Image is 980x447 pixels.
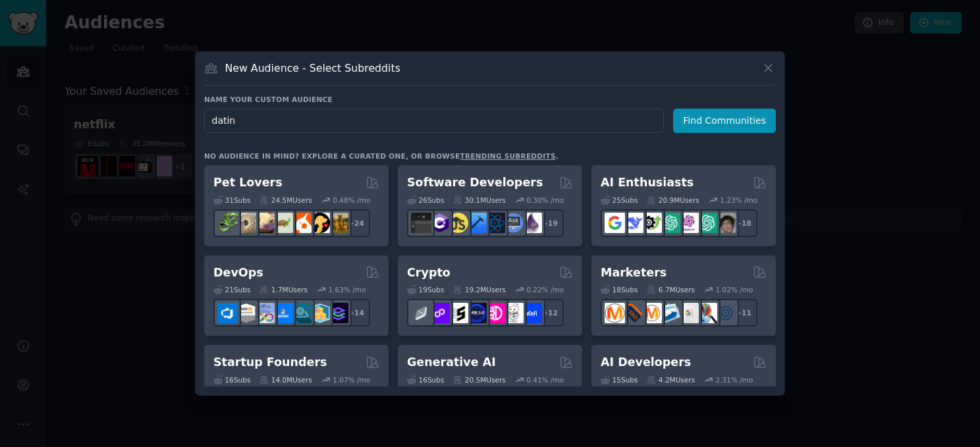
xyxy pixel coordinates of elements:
[601,196,638,205] div: 25 Sub s
[641,303,662,323] img: AskMarketing
[697,213,717,233] img: chatgpt_prompts_
[601,174,694,191] h2: AI Enthusiasts
[678,213,699,233] img: OpenAIDev
[213,196,250,205] div: 31 Sub s
[328,213,348,233] img: dogbreed
[697,303,717,323] img: MarketingResearch
[453,196,505,205] div: 30.1M Users
[310,213,330,233] img: PetAdvice
[213,375,250,384] div: 16 Sub s
[526,285,564,294] div: 0.22 % /mo
[407,285,444,294] div: 19 Sub s
[647,375,695,384] div: 4.2M Users
[254,213,275,233] img: leopardgeckos
[254,303,275,323] img: Docker_DevOps
[429,213,450,233] img: csharp
[601,375,638,384] div: 15 Sub s
[259,285,308,294] div: 1.7M Users
[411,303,431,323] img: ethfinance
[407,375,444,384] div: 16 Sub s
[623,303,643,323] img: bigseo
[225,61,400,75] h3: New Audience - Select Subreddits
[213,265,263,281] h2: DevOps
[213,354,327,371] h2: Startup Founders
[485,213,505,233] img: reactnative
[342,209,370,237] div: + 24
[407,196,444,205] div: 26 Sub s
[678,303,699,323] img: googleads
[217,303,238,323] img: azuredevops
[448,213,468,233] img: learnjavascript
[333,196,370,205] div: 0.48 % /mo
[605,213,625,233] img: GoogleGeminiAI
[407,354,496,371] h2: Generative AI
[333,375,370,384] div: 1.07 % /mo
[213,285,250,294] div: 21 Sub s
[291,213,312,233] img: cockatiel
[310,303,330,323] img: aws_cdk
[342,299,370,327] div: + 14
[716,285,753,294] div: 1.02 % /mo
[453,285,505,294] div: 19.2M Users
[647,196,699,205] div: 20.9M Users
[526,375,564,384] div: 0.41 % /mo
[536,209,564,237] div: + 19
[291,303,312,323] img: platformengineering
[503,303,524,323] img: CryptoNews
[217,213,238,233] img: herpetology
[503,213,524,233] img: AskComputerScience
[273,213,293,233] img: turtle
[328,303,348,323] img: PlatformEngineers
[605,303,625,323] img: content_marketing
[601,354,691,371] h2: AI Developers
[641,213,662,233] img: AItoolsCatalog
[526,196,564,205] div: 0.30 % /mo
[536,299,564,327] div: + 12
[647,285,695,294] div: 6.7M Users
[716,375,753,384] div: 2.31 % /mo
[660,303,680,323] img: Emailmarketing
[407,174,543,191] h2: Software Developers
[453,375,505,384] div: 20.5M Users
[329,285,366,294] div: 1.63 % /mo
[730,209,757,237] div: + 18
[429,303,450,323] img: 0xPolygon
[660,213,680,233] img: chatgpt_promptDesign
[720,196,757,205] div: 1.23 % /mo
[715,303,736,323] img: OnlineMarketing
[601,265,667,281] h2: Marketers
[407,265,450,281] h2: Crypto
[601,285,638,294] div: 18 Sub s
[273,303,293,323] img: DevOpsLinks
[204,109,664,133] input: Pick a short name, like "Digital Marketers" or "Movie-Goers"
[522,303,542,323] img: defi_
[213,174,283,191] h2: Pet Lovers
[715,213,736,233] img: ArtificalIntelligence
[411,213,431,233] img: software
[236,303,256,323] img: AWS_Certified_Experts
[460,152,555,160] a: trending subreddits
[259,196,312,205] div: 24.5M Users
[623,213,643,233] img: DeepSeek
[730,299,757,327] div: + 11
[204,95,776,104] h3: Name your custom audience
[236,213,256,233] img: ballpython
[448,303,468,323] img: ethstaker
[466,303,487,323] img: web3
[204,151,558,161] div: No audience in mind? Explore a curated one, or browse .
[485,303,505,323] img: defiblockchain
[673,109,776,133] button: Find Communities
[522,213,542,233] img: elixir
[466,213,487,233] img: iOSProgramming
[259,375,312,384] div: 14.0M Users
